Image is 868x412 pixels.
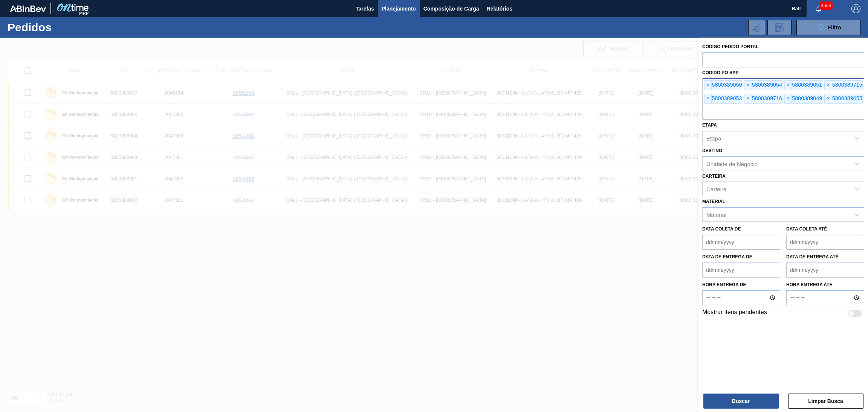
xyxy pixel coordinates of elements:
[825,81,832,90] span: ×
[8,23,123,32] h1: Pedidos
[702,44,759,49] label: Código Pedido Portal
[706,212,726,218] div: Material
[382,4,416,13] span: Planejamento
[767,20,792,35] div: Solicitação de Revisão de Pedidos
[706,135,721,141] div: Etapa
[702,309,767,318] label: Mostrar itens pendentes
[702,122,717,128] label: Etapa
[786,226,827,232] label: Data coleta até
[785,81,792,90] span: ×
[786,279,864,290] label: Hora entrega até
[784,80,822,90] div: 5800389051
[785,94,792,103] span: ×
[706,186,726,192] div: Carteira
[702,279,780,290] label: Hora entrega de
[702,262,780,278] input: dd/mm/yyyy
[702,235,780,250] input: dd/mm/yyyy
[423,4,479,13] span: Composição de Carga
[744,94,752,103] span: ×
[824,94,862,104] div: 5800389055
[807,3,831,14] button: Notificações
[786,235,864,250] input: dd/mm/yyyy
[702,199,725,204] label: Material
[702,174,726,179] label: Carteira
[744,81,752,90] span: ×
[819,2,833,10] span: 4554
[702,70,739,75] label: Códido PO SAP
[10,5,46,12] img: TNhmsLtSVTkK8tSr43FrP2fwEKptu5GPRR3wAAAABJRU5ErkJggg==
[706,160,758,167] div: Unidade de Negócio
[744,80,782,90] div: 5800389054
[744,94,782,104] div: 5800389716
[702,226,741,232] label: Data coleta de
[704,81,712,90] span: ×
[704,94,712,103] span: ×
[704,94,742,104] div: 5800389053
[796,20,860,35] button: Filtro
[825,94,832,103] span: ×
[702,148,722,153] label: Destino
[824,80,862,90] div: 5800389715
[784,94,822,104] div: 5800389049
[356,4,374,13] span: Tarefas
[851,4,860,13] img: Logout
[828,24,841,31] span: Filtro
[786,254,839,259] label: Data de Entrega até
[704,80,742,90] div: 5800389050
[702,254,752,259] label: Data de Entrega de
[487,4,512,13] span: Relatórios
[786,262,864,278] input: dd/mm/yyyy
[748,20,765,35] div: Importar Negociações dos Pedidos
